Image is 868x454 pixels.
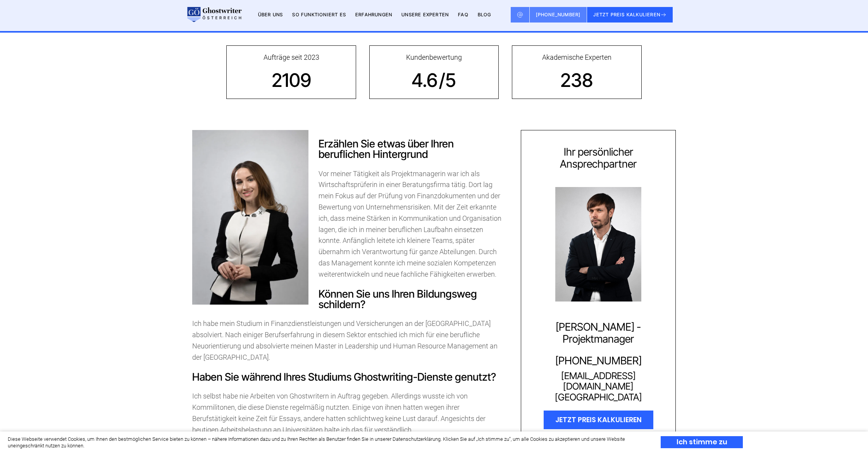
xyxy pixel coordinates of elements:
strong: 2109 [272,69,311,92]
div: JETZT PREIS KALKULIEREN [544,411,653,430]
a: Über uns [258,12,283,17]
span: [PHONE_NUMBER] [536,12,581,17]
div: Ihr persönlicher Ansprechpartner [538,146,658,170]
h2: Haben Sie während Ihres Studiums Ghostwriting-Dienste genutzt? [192,372,502,382]
strong: /5 [439,69,456,92]
a: Erfahrungen [355,12,392,17]
span: Kundenbewertung [374,54,495,62]
img: Konstantin Steimle [555,187,641,302]
button: JETZT PREIS KALKULIEREN [587,7,673,23]
a: [EMAIL_ADDRESS][DOMAIN_NAME][GEOGRAPHIC_DATA] [538,371,658,403]
a: BLOG [478,12,491,17]
a: Unsere Experten [401,12,449,17]
h2: Erzählen Sie etwas über Ihren beruflichen Hintergrund [192,139,502,159]
div: Ich stimme zu [661,436,743,448]
a: FAQ [458,12,468,17]
a: [PHONE_NUMBER] [538,355,658,367]
a: So funktioniert es [292,12,346,17]
strong: 4.6 [412,69,437,92]
p: Vor meiner Tätigkeit als Projektmanagerin war ich als Wirtschaftsprüferin in einer Beratungsfirma... [192,168,502,280]
div: Diese Webseite verwendet Cookies, um Ihnen den bestmöglichen Service bieten zu können – nähere In... [8,436,647,449]
span: Akademische Experten [516,54,637,62]
h2: Können Sie uns Ihren Bildungsweg schildern? [192,289,502,310]
p: Ich selbst habe nie Arbeiten von Ghostwritern in Auftrag gegeben. Allerdings wusste ich von Kommi... [192,391,502,435]
p: Ich habe mein Studium in Finanzdienstleistungen und Versicherungen an der [GEOGRAPHIC_DATA] absol... [192,318,502,363]
img: logo wirschreiben [186,7,242,23]
span: Aufträge seit 2023 [231,54,352,62]
img: Email [517,12,523,18]
a: [PHONE_NUMBER] [530,7,587,23]
strong: 238 [560,69,593,92]
div: [PERSON_NAME] - Projektmanager [538,321,658,345]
